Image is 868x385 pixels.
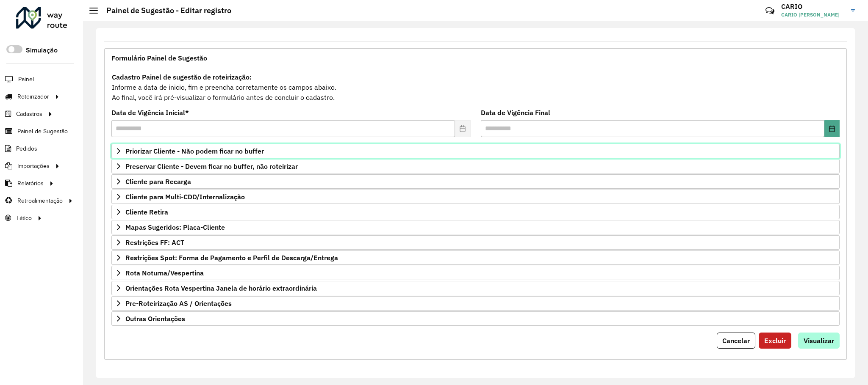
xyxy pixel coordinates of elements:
h3: CARIO [781,3,845,11]
span: Rota Noturna/Vespertina [125,269,204,276]
span: Roteirizador [17,92,49,101]
a: Cliente Retira [111,205,840,219]
span: Excluir [764,336,786,345]
span: Cancelar [722,336,750,345]
a: Mapas Sugeridos: Placa-Cliente [111,220,840,234]
span: Priorizar Cliente - Não podem ficar no buffer [125,148,264,154]
a: Outras Orientações [111,311,840,326]
a: Contato Rápido [761,2,779,20]
button: Visualizar [798,333,840,349]
label: Data de Vigência Final [481,107,550,118]
span: Retroalimentação [17,196,63,205]
button: Cancelar [717,333,755,349]
label: Data de Vigência Inicial [111,107,189,118]
span: Tático [16,214,32,223]
span: CARIO [PERSON_NAME] [781,11,845,19]
span: Painel de Sugestão [17,127,68,136]
strong: Cadastro Painel de sugestão de roteirização: [112,73,252,81]
a: Priorizar Cliente - Não podem ficar no buffer [111,144,840,158]
a: Preservar Cliente - Devem ficar no buffer, não roteirizar [111,159,840,173]
a: Orientações Rota Vespertina Janela de horário extraordinária [111,281,840,295]
button: Excluir [759,333,791,349]
button: Choose Date [824,120,840,137]
span: Painel [18,75,34,84]
span: Outras Orientações [125,315,185,322]
label: Simulação [26,45,58,55]
a: Pre-Roteirização AS / Orientações [111,296,840,311]
span: Cliente para Recarga [125,178,191,185]
span: Pre-Roteirização AS / Orientações [125,300,232,307]
span: Mapas Sugeridos: Placa-Cliente [125,224,225,231]
a: Rota Noturna/Vespertina [111,266,840,280]
span: Cliente para Multi-CDD/Internalização [125,193,245,200]
span: Restrições FF: ACT [125,239,184,246]
span: Pedidos [16,144,37,153]
h2: Painel de Sugestão - Editar registro [98,6,231,15]
a: Cliente para Multi-CDD/Internalização [111,190,840,204]
span: Preservar Cliente - Devem ficar no buffer, não roteirizar [125,163,298,170]
span: Cliente Retira [125,209,168,215]
span: Cadastros [16,110,42,118]
span: Formulário Painel de Sugestão [111,55,207,61]
span: Orientações Rota Vespertina Janela de horário extraordinária [125,285,317,291]
span: Relatórios [17,179,44,188]
div: Informe a data de inicio, fim e preencha corretamente os campos abaixo. Ao final, você irá pré-vi... [111,71,840,103]
a: Restrições FF: ACT [111,235,840,250]
a: Cliente para Recarga [111,174,840,189]
span: Restrições Spot: Forma de Pagamento e Perfil de Descarga/Entrega [125,254,338,261]
span: Visualizar [804,336,834,345]
span: Importações [17,162,50,170]
a: Restrições Spot: Forma de Pagamento e Perfil de Descarga/Entrega [111,250,840,265]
